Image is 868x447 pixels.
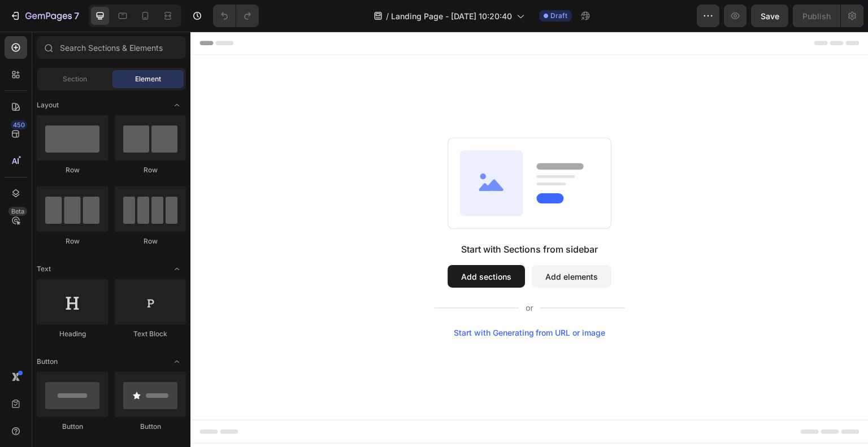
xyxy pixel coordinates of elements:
[168,260,186,278] span: Toggle open
[37,100,59,110] span: Layout
[802,10,831,22] div: Publish
[271,211,407,224] div: Start with Sections from sidebar
[8,207,27,216] div: Beta
[550,11,567,21] span: Draft
[115,422,186,432] div: Button
[74,9,79,23] p: 7
[386,10,389,22] span: /
[63,74,87,84] span: Section
[341,233,421,256] button: Add elements
[37,264,51,274] span: Text
[37,236,108,246] div: Row
[37,329,108,339] div: Heading
[168,96,186,114] span: Toggle open
[5,5,84,27] button: 7
[37,357,58,367] span: Button
[37,165,108,175] div: Row
[213,5,259,27] div: Undo/Redo
[37,36,186,59] input: Search Sections & Elements
[11,120,27,129] div: 450
[751,5,788,27] button: Save
[115,329,186,339] div: Text Block
[761,11,779,21] span: Save
[135,74,161,84] span: Element
[115,236,186,246] div: Row
[115,165,186,175] div: Row
[263,297,415,306] div: Start with Generating from URL or image
[168,353,186,371] span: Toggle open
[391,10,512,22] span: Landing Page - [DATE] 10:20:40
[190,32,868,447] iframe: Design area
[793,5,840,27] button: Publish
[257,233,335,256] button: Add sections
[37,422,108,432] div: Button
